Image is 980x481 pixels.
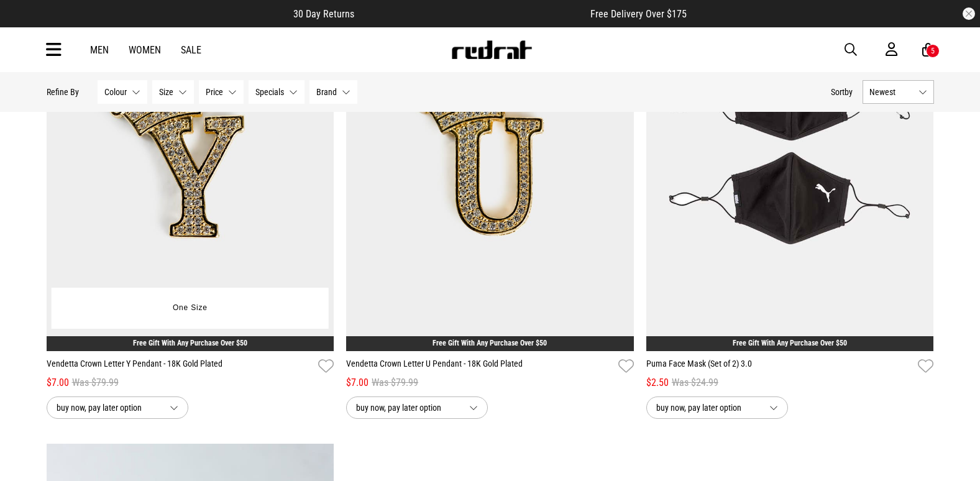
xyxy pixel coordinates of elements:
[733,339,847,347] a: Free Gift With Any Purchase Over $50
[346,357,613,375] a: Vendetta Crown Letter U Pendant - 18K Gold Plated
[356,400,459,415] span: buy now, pay later option
[845,87,853,97] span: by
[249,80,305,104] button: Specials
[10,5,47,42] button: Open LiveChat chat widget
[379,7,566,20] iframe: Customer reviews powered by Trustpilot
[199,80,244,104] button: Price
[47,87,79,97] p: Refine By
[831,85,853,99] button: Sortby
[372,375,418,390] span: Was $79.99
[863,80,934,104] button: Newest
[346,396,488,419] button: buy now, pay later option
[316,87,337,97] span: Brand
[869,87,914,97] span: Newest
[433,339,547,347] a: Free Gift With Any Purchase Over $50
[129,44,161,56] a: Women
[104,87,127,97] span: Colour
[57,400,160,415] span: buy now, pay later option
[181,44,201,56] a: Sale
[72,375,119,390] span: Was $79.99
[47,375,69,390] span: $7.00
[152,80,194,104] button: Size
[931,47,935,55] div: 5
[309,80,357,104] button: Brand
[293,8,354,20] span: 30 Day Returns
[646,375,669,390] span: $2.50
[451,40,533,59] img: Redrat logo
[206,87,223,97] span: Price
[646,396,788,419] button: buy now, pay later option
[646,357,914,375] a: Puma Face Mask (Set of 2) 3.0
[255,87,284,97] span: Specials
[672,375,718,390] span: Was $24.99
[163,297,217,319] button: One Size
[346,375,369,390] span: $7.00
[133,339,247,347] a: Free Gift With Any Purchase Over $50
[656,400,759,415] span: buy now, pay later option
[47,396,188,419] button: buy now, pay later option
[159,87,173,97] span: Size
[590,8,687,20] span: Free Delivery Over $175
[98,80,147,104] button: Colour
[47,357,314,375] a: Vendetta Crown Letter Y Pendant - 18K Gold Plated
[90,44,109,56] a: Men
[922,44,934,57] a: 5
